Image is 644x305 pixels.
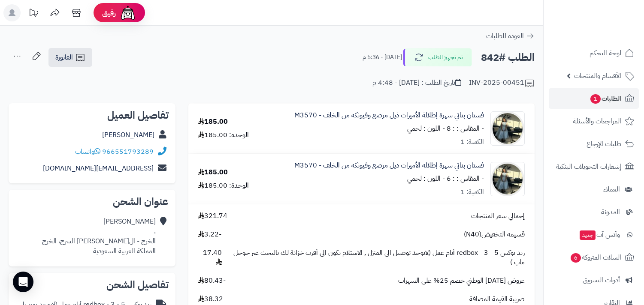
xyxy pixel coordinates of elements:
[363,53,402,62] small: [DATE] - 5:36 م
[590,93,621,105] span: الطلبات
[481,49,535,66] h2: الطلب #842
[102,147,154,157] a: 966551793289
[23,4,44,24] a: تحديثات المنصة
[601,206,620,218] span: المدونة
[15,280,169,290] h2: تفاصيل الشحن
[570,251,621,263] span: السلات المتروكة
[198,181,249,191] div: الوحدة: 185.00
[486,31,524,41] span: العودة للطلبات
[573,115,621,127] span: المراجعات والأسئلة
[198,117,228,127] div: 185.00
[198,230,221,239] span: -3.22
[198,294,223,304] span: 38.32
[587,138,621,150] span: طلبات الإرجاع
[48,48,92,67] a: الفاتورة
[549,247,639,268] a: السلات المتروكة6
[102,130,154,140] a: [PERSON_NAME]
[491,162,524,196] img: 1735658674-6cd737b1-bd20-447f-8dbe-aff1a3d9f627-90x90.jpeg
[590,47,621,59] span: لوحة التحكم
[549,111,639,132] a: المراجعات والأسئلة
[549,43,639,63] a: لوحة التحكم
[372,78,461,88] div: تاريخ الطلب : [DATE] - 4:48 م
[13,272,33,292] div: Open Intercom Messenger
[403,48,472,66] button: تم تجهيز الطلب
[198,248,222,268] span: 17.40
[407,123,445,134] small: - اللون : لحمي
[556,161,621,173] span: إشعارات التحويلات البنكية
[549,202,639,222] a: المدونة
[471,211,525,221] span: إجمالي سعر المنتجات
[55,52,73,63] span: الفاتورة
[119,4,136,21] img: ai-face.png
[571,253,581,263] span: 6
[549,156,639,177] a: إشعارات التحويلات البنكية
[447,173,484,184] small: - المقاس : : 6
[460,187,484,197] div: الكمية: 1
[590,94,601,104] span: 1
[469,78,535,88] div: INV-2025-00451
[398,276,525,286] span: عروض [DATE] الوطني خصم 25% على السهرات
[15,197,169,207] h2: عنوان الشحن
[43,163,154,173] a: [EMAIL_ADDRESS][DOMAIN_NAME]
[15,110,169,120] h2: تفاصيل العميل
[460,137,484,147] div: الكمية: 1
[75,147,100,157] a: واتساب
[469,294,525,304] span: ضريبة القيمة المضافة
[230,248,525,268] span: ريد بوكس redbox - 3 - 5 أيام عمل (لايوجد توصيل الى المنزل , الاستلام يكون الى أقرب خزانة لك بالبح...
[549,270,639,290] a: أدوات التسويق
[198,211,227,221] span: 321.74
[198,276,226,286] span: -80.43
[579,229,620,241] span: وآتس آب
[549,224,639,245] a: وآتس آبجديد
[549,179,639,200] a: العملاء
[583,274,620,286] span: أدوات التسويق
[198,167,228,177] div: 185.00
[486,31,535,41] a: العودة للطلبات
[102,8,116,18] span: رفيق
[580,230,596,240] span: جديد
[549,134,639,154] a: طلبات الإرجاع
[294,111,484,120] a: فستان بناتي سهرة إطلالة الأميرات ذيل مرصع وفيونكه من الخلف - M3570
[549,88,639,109] a: الطلبات1
[447,123,484,134] small: - المقاس : : 8
[198,130,249,140] div: الوحدة: 185.00
[294,161,484,170] a: فستان بناتي سهرة إطلالة الأميرات ذيل مرصع وفيونكه من الخلف - M3570
[491,111,524,146] img: 1735658674-6cd737b1-bd20-447f-8dbe-aff1a3d9f627-90x90.jpeg
[603,183,620,195] span: العملاء
[464,230,525,239] span: قسيمة التخفيض(N40)
[407,173,445,184] small: - اللون : لحمي
[42,217,156,256] div: [PERSON_NAME] ، الخرج - ال[PERSON_NAME] السرح، الخرج المملكة العربية السعودية
[574,70,621,82] span: الأقسام والمنتجات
